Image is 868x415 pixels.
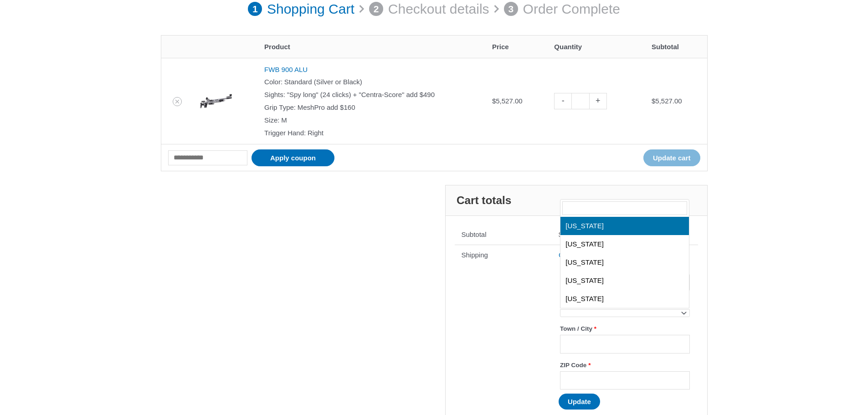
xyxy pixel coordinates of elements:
li: [US_STATE] [560,272,689,290]
p: Standard (Silver or Black) [264,76,478,88]
bdi: 5,527.00 [492,97,523,105]
span: $ [652,97,655,105]
span: 2 [369,2,384,16]
a: FWB 900 ALU [264,66,308,73]
dt: Color: [264,76,282,88]
li: [US_STATE] [560,253,689,272]
th: Subtotal [645,36,707,58]
button: Apply coupon [252,149,334,166]
li: [US_STATE] [560,308,689,326]
dt: Size: [264,114,279,127]
button: Update [559,394,600,410]
li: [US_STATE] [560,235,689,253]
span: $ [559,231,562,238]
th: Price [485,36,547,58]
h2: Cart totals [446,185,707,216]
th: Subtotal [455,225,552,245]
a: Calculate shipping [559,251,615,259]
bdi: 5,527.00 [559,231,589,238]
label: Town / City [560,323,689,335]
dt: Sights: [264,88,285,101]
dt: Trigger Hand: [264,127,306,139]
dt: Grip Type: [264,101,296,114]
li: [US_STATE] [560,217,689,235]
a: + [590,93,607,109]
p: Right [264,127,478,139]
th: Quantity [547,36,645,58]
label: ZIP Code [560,359,689,371]
span: $ [492,97,496,105]
span: 1 [248,2,262,16]
input: Product quantity [571,93,589,109]
a: - [554,93,571,109]
p: "Spy long" (24 clicks) + "Centra-Score" add $490 [264,88,478,101]
li: [US_STATE] [560,290,689,308]
img: FWB 900 ALU [200,85,232,117]
a: Remove FWB 900 ALU from cart [173,97,182,106]
button: Update cart [643,149,700,166]
bdi: 5,527.00 [652,97,682,105]
p: MeshPro add $160 [264,101,478,114]
p: M [264,114,478,127]
th: Product [257,36,485,58]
